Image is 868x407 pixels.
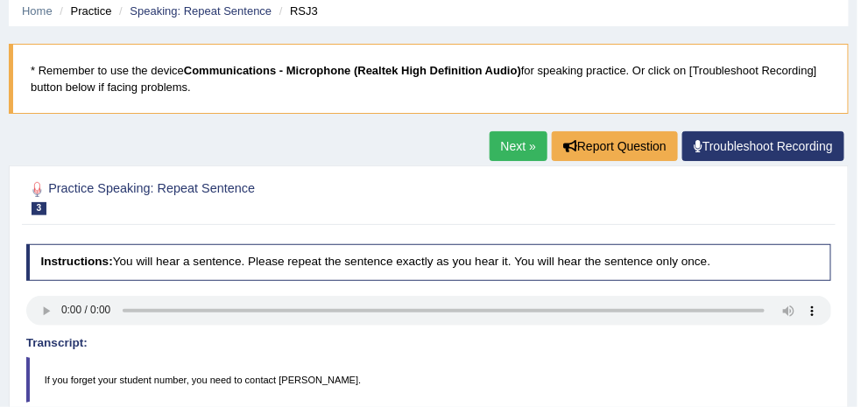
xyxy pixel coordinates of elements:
[32,202,47,215] span: 3
[552,131,678,161] button: Report Question
[26,337,832,350] h4: Transcript:
[275,3,318,19] li: RSJ3
[130,4,272,18] a: Speaking: Repeat Sentence
[26,357,832,403] blockquote: If you forget your student number, you need to contact [PERSON_NAME].
[40,255,112,268] b: Instructions:
[22,4,53,18] a: Home
[490,131,547,161] a: Next »
[184,64,521,77] b: Communications - Microphone (Realtek High Definition Audio)
[682,131,844,161] a: Troubleshoot Recording
[26,244,832,281] h4: You will hear a sentence. Please repeat the sentence exactly as you hear it. You will hear the se...
[26,179,526,215] h2: Practice Speaking: Repeat Sentence
[9,44,849,114] blockquote: * Remember to use the device for speaking practice. Or click on [Troubleshoot Recording] button b...
[55,3,111,19] li: Practice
